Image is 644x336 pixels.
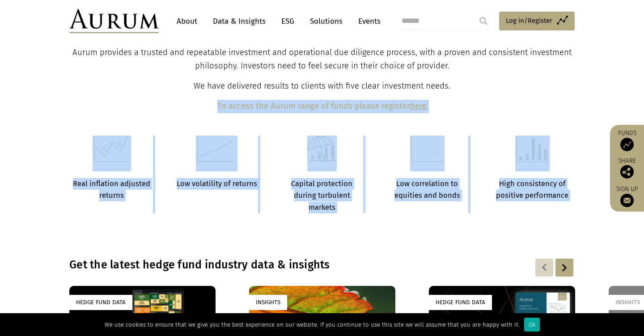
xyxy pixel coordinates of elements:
[524,318,540,332] div: Ok
[614,129,640,151] a: Funds
[614,185,640,207] a: Sign up
[620,194,634,207] img: Sign up to our newsletter
[277,13,299,30] a: ESG
[172,13,202,30] a: About
[496,179,568,200] strong: High consistency of positive performance
[620,138,634,151] img: Access Funds
[249,295,287,310] div: Insights
[73,179,150,200] strong: Real inflation adjusted returns
[305,13,347,30] a: Solutions
[177,179,257,188] strong: Low volatility of returns
[291,179,352,212] strong: Capital protection during turbulent markets
[506,15,552,26] span: Log in/Register
[429,295,492,310] div: Hedge Fund Data
[69,9,159,33] img: Aurum
[499,12,575,30] a: Log in/Register
[69,295,132,310] div: Hedge Fund Data
[217,101,410,111] b: To access the Aurum range of funds please register
[475,12,492,30] input: Submit
[72,47,572,71] span: Aurum provides a trusted and repeatable investment and operational due diligence process, with a ...
[208,13,270,30] a: Data & Insights
[354,13,381,30] a: Events
[194,81,450,91] span: We have delivered results to clients with five clear investment needs.
[620,165,634,179] img: Share this post
[614,158,640,179] div: Share
[69,258,459,272] h3: Get the latest hedge fund industry data & insights
[410,101,427,111] a: here
[394,179,460,200] strong: Low correlation to equities and bonds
